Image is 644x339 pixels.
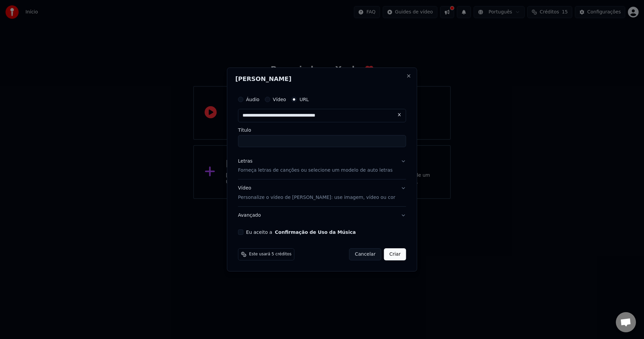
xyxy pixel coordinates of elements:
[238,194,395,201] p: Personalize o vídeo de [PERSON_NAME]: use imagem, vídeo ou cor
[273,97,286,102] label: Vídeo
[238,207,406,224] button: Avançado
[384,248,406,260] button: Criar
[249,252,291,257] span: Este usará 5 créditos
[238,180,406,207] button: VídeoPersonalize o vídeo de [PERSON_NAME]: use imagem, vídeo ou cor
[300,97,309,102] label: URL
[275,230,356,235] button: Eu aceito a
[238,167,393,174] p: Forneça letras de canções ou selecione um modelo de auto letras
[238,128,406,132] label: Título
[246,230,356,235] label: Eu aceito a
[238,158,253,165] div: Letras
[238,185,395,201] div: Vídeo
[235,76,409,82] h2: [PERSON_NAME]
[246,97,260,102] label: Áudio
[349,248,381,260] button: Cancelar
[238,153,406,179] button: LetrasForneça letras de canções ou selecione um modelo de auto letras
